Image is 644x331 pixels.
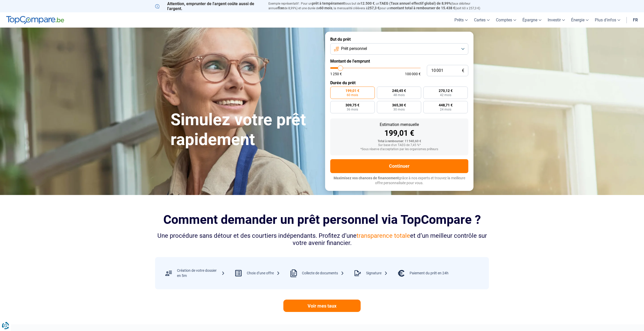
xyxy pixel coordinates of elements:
div: 199,01 € [334,129,464,137]
a: Plus d'infos [592,12,623,28]
span: TAEG (Taux annuel effectif global) de 8,99% [379,1,451,5]
span: 257,3 € [368,6,379,10]
p: grâce à nos experts et trouvez la meilleure offre personnalisée pour vous. [330,176,468,186]
span: montant total à rembourser de 15.438 € [390,6,455,10]
span: 30 mois [393,108,405,111]
span: 60 mois [347,94,358,97]
span: 365,30 € [392,103,406,107]
a: Voir mes taux [283,300,361,312]
div: Création de votre dossier en 5m [177,268,225,278]
span: prêt à tempérament [312,1,345,5]
button: Prêt personnel [330,43,468,55]
div: Paiement du prêt en 24h [410,271,448,276]
label: Montant de l'emprunt [330,59,468,64]
span: 36 mois [347,108,358,111]
a: Prêts [451,12,471,28]
p: Exemple représentatif : Pour un tous but de , un (taux débiteur annuel de 8,99%) et une durée de ... [268,1,489,11]
span: 48 mois [393,94,405,97]
span: transparence totale [357,232,410,239]
div: Estimation mensuelle [334,123,464,127]
a: fr [630,12,641,28]
span: 24 mois [440,108,451,111]
span: 100 000 € [405,72,421,76]
span: € [462,69,464,73]
span: fixe [278,6,284,10]
span: 42 mois [440,94,451,97]
span: 270,12 € [439,89,453,92]
button: Continuer [330,159,468,173]
a: Cartes [471,12,493,28]
div: *Sous réserve d'acceptation par les organismes prêteurs [334,148,464,151]
a: Épargne [519,12,545,28]
p: Attention, emprunter de l'argent coûte aussi de l'argent. [155,1,262,11]
span: 60 mois [319,6,332,10]
span: 199,01 € [345,89,359,92]
div: Choix d’une offre [247,271,280,276]
img: TopCompare [6,16,64,24]
span: 309,75 € [345,103,359,107]
h2: Comment demander un prêt personnel via TopCompare ? [155,213,489,227]
a: Énergie [568,12,592,28]
span: 1 250 € [330,72,342,76]
div: Sur base d'un TAEG de 7,45 %* [334,143,464,147]
div: Collecte de documents [302,271,344,276]
a: Investir [545,12,568,28]
div: Une procédure sans détour et des courtiers indépendants. Profitez d’une et d’un meilleur contrôle... [155,232,489,247]
span: Maximisez vos chances de financement [334,176,399,180]
label: But du prêt [330,37,468,42]
label: Durée du prêt [330,80,468,85]
h1: Simulez votre prêt rapidement [171,110,319,150]
div: Total à rembourser: 11 940,60 € [334,140,464,143]
span: 12.500 € [360,1,375,5]
div: Signature [366,271,388,276]
span: Prêt personnel [341,46,367,52]
span: 240,45 € [392,89,406,92]
a: Comptes [493,12,519,28]
span: 448,71 € [439,103,453,107]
